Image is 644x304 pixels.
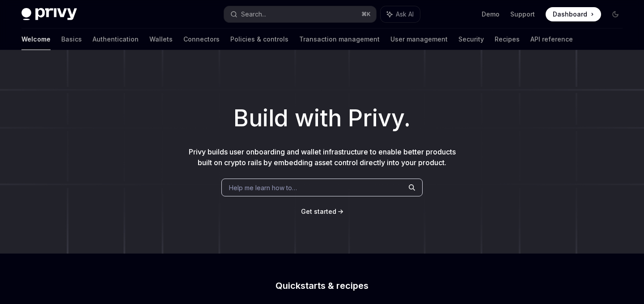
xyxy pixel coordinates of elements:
span: Get started [301,208,336,215]
a: Connectors [183,29,220,50]
a: Welcome [21,29,51,50]
a: Get started [301,207,336,216]
button: Search...⌘K [224,6,376,22]
span: Help me learn how to… [229,183,297,192]
a: Recipes [495,29,520,50]
a: Policies & controls [230,29,288,50]
img: dark logo [21,8,77,21]
span: ⌘ K [361,11,371,18]
a: Support [510,10,535,19]
a: User management [390,29,448,50]
a: Wallets [149,29,173,50]
a: Dashboard [546,7,601,21]
span: Dashboard [553,10,587,19]
span: Privy builds user onboarding and wallet infrastructure to enable better products built on crypto ... [189,147,456,167]
div: Search... [241,9,266,20]
span: Ask AI [396,10,414,19]
h1: Build with Privy. [14,101,630,136]
a: Transaction management [299,29,380,50]
a: Demo [482,10,500,19]
a: Basics [61,29,82,50]
button: Toggle dark mode [608,7,623,21]
h2: Quickstarts & recipes [165,281,479,290]
a: Security [458,29,484,50]
button: Ask AI [381,6,420,22]
a: API reference [530,29,573,50]
a: Authentication [93,29,139,50]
